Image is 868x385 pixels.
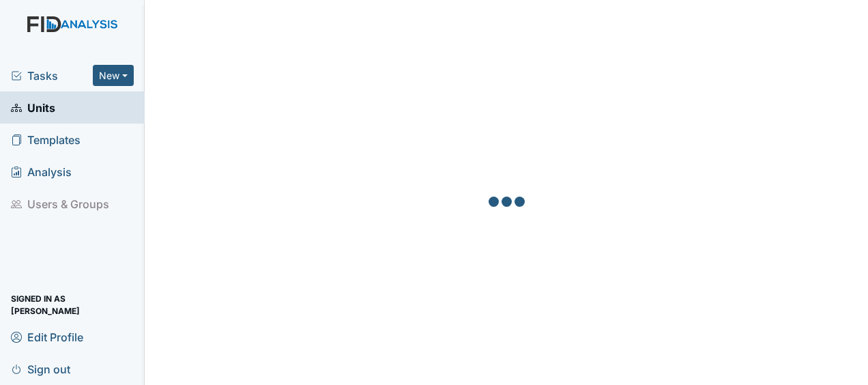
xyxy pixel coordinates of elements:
[11,129,81,150] span: Templates
[11,68,93,84] a: Tasks
[11,97,55,118] span: Units
[11,358,70,380] span: Sign out
[93,65,134,86] button: New
[11,294,134,315] span: Signed in as [PERSON_NAME]
[11,161,72,182] span: Analysis
[11,326,83,347] span: Edit Profile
